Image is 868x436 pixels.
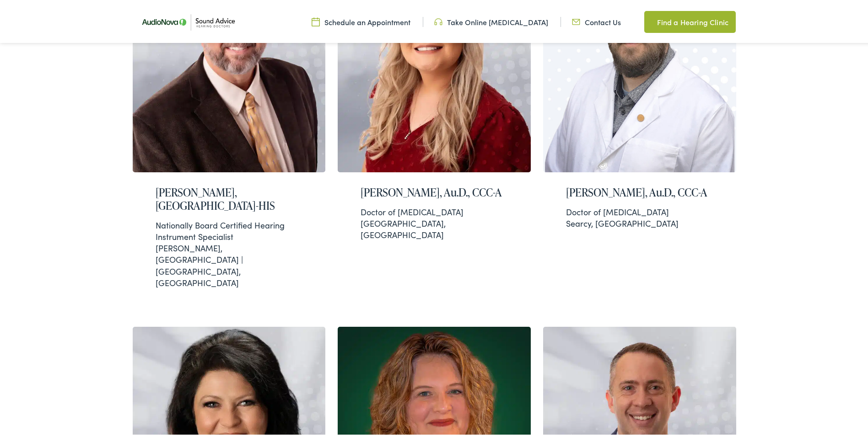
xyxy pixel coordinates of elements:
a: Schedule an Appointment [312,15,410,25]
div: [GEOGRAPHIC_DATA], [GEOGRAPHIC_DATA] [361,204,508,239]
img: Icon representing mail communication in a unique green color, indicative of contact or communicat... [572,15,580,25]
h2: [PERSON_NAME], [GEOGRAPHIC_DATA]-HIS [156,184,303,211]
a: Find a Hearing Clinic [644,9,736,31]
h2: [PERSON_NAME], Au.D., CCC-A [361,184,508,197]
div: Searcy, [GEOGRAPHIC_DATA] [566,204,713,227]
a: Take Online [MEDICAL_DATA] [434,15,548,25]
img: Map pin icon in a unique green color, indicating location-related features or services. [644,15,652,26]
div: Doctor of [MEDICAL_DATA] [361,204,508,216]
a: Contact Us [572,15,621,25]
h2: [PERSON_NAME], Au.D., CCC-A [566,184,713,197]
div: Doctor of [MEDICAL_DATA] [566,204,713,216]
div: Nationally Board Certified Hearing Instrument Specialist [156,218,303,240]
img: Headphone icon in a unique green color, suggesting audio-related services or features. [434,15,442,25]
img: Calendar icon in a unique green color, symbolizing scheduling or date-related features. [312,15,320,25]
div: [PERSON_NAME], [GEOGRAPHIC_DATA] | [GEOGRAPHIC_DATA], [GEOGRAPHIC_DATA] [156,218,303,287]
